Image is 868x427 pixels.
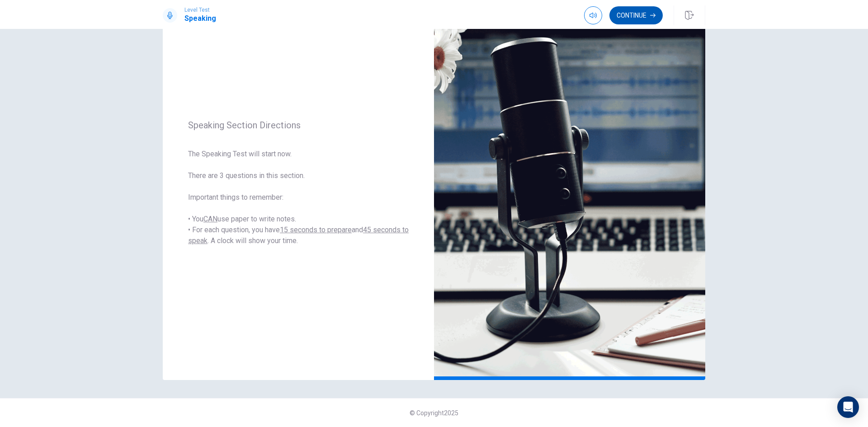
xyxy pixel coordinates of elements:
[280,225,352,234] u: 15 seconds to prepare
[184,13,216,24] h1: Speaking
[188,149,409,246] span: The Speaking Test will start now. There are 3 questions in this section. Important things to reme...
[609,6,663,24] button: Continue
[203,215,217,223] u: CAN
[188,120,409,131] span: Speaking Section Directions
[184,7,216,13] span: Level Test
[410,409,458,417] span: © Copyright 2025
[837,396,859,418] div: Open Intercom Messenger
